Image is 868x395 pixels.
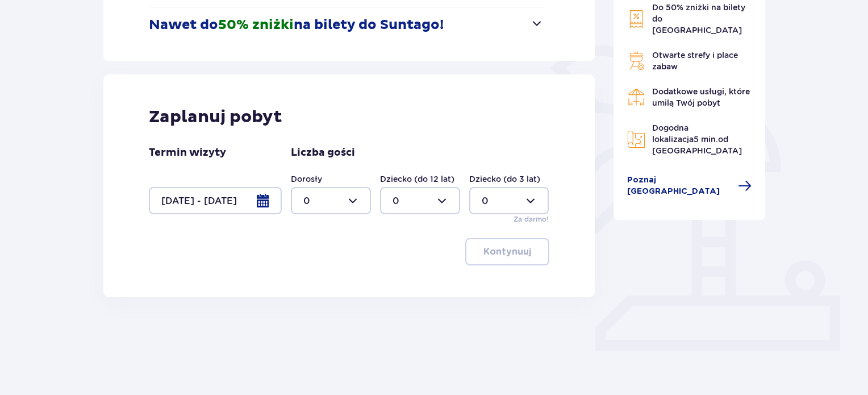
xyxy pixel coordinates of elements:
img: Grill Icon [627,52,645,70]
img: Restaurant Icon [627,88,645,106]
span: Dogodna lokalizacja od [GEOGRAPHIC_DATA] [652,123,742,155]
label: Dziecko (do 12 lat) [380,173,454,185]
span: Otwarte strefy i place zabaw [652,51,738,71]
label: Dorosły [291,173,322,185]
a: Poznaj [GEOGRAPHIC_DATA] [627,174,752,197]
p: Nawet do na bilety do Suntago! [149,16,444,34]
p: Kontynuuj [483,246,531,258]
span: Dodatkowe usługi, które umilą Twój pobyt [652,87,750,107]
p: Liczba gości [291,146,355,160]
span: 5 min. [694,135,718,144]
p: Za darmo! [514,214,549,224]
img: Discount Icon [627,10,645,28]
button: Kontynuuj [465,238,549,265]
span: Do 50% zniżki na bilety do [GEOGRAPHIC_DATA] [652,3,745,35]
label: Dziecko (do 3 lat) [469,173,540,185]
button: Nawet do50% zniżkina bilety do Suntago! [149,7,544,43]
img: Map Icon [627,130,645,148]
span: 50% zniżki [218,16,294,34]
span: Poznaj [GEOGRAPHIC_DATA] [627,174,732,197]
p: Zaplanuj pobyt [149,106,282,128]
p: Termin wizyty [149,146,226,160]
